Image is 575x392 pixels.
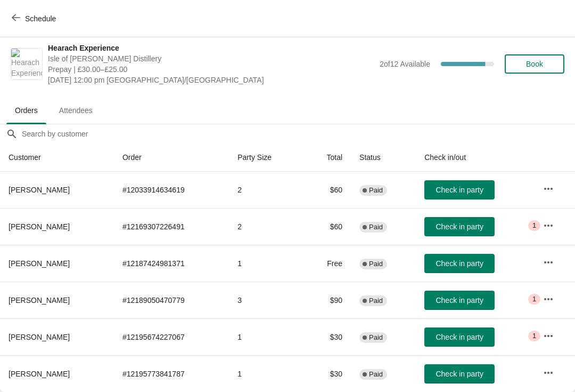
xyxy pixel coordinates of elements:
span: Prepay | £30.00–£25.00 [48,64,374,75]
button: Check in party [424,217,495,236]
td: 1 [229,355,303,392]
span: Paid [369,223,383,231]
span: 1 [532,332,536,340]
td: $30 [303,355,351,392]
span: Attendees [51,101,101,120]
span: Check in party [436,333,483,341]
span: 2 of 12 Available [380,60,430,68]
span: Check in party [436,296,483,305]
td: 1 [229,245,303,282]
td: # 12189050470779 [114,282,229,318]
button: Check in party [424,327,495,347]
td: $30 [303,318,351,355]
td: # 12033914634619 [114,172,229,208]
button: Check in party [424,364,495,383]
td: $60 [303,172,351,208]
span: Check in party [436,186,483,194]
span: Paid [369,333,383,342]
td: # 12195773841787 [114,355,229,392]
td: 2 [229,172,303,208]
button: Check in party [424,180,495,199]
td: $60 [303,208,351,245]
th: Check in/out [416,143,535,172]
td: Free [303,245,351,282]
span: [PERSON_NAME] [9,296,70,305]
span: [PERSON_NAME] [9,222,70,231]
button: Schedule [5,9,64,28]
td: # 12195674227067 [114,318,229,355]
span: [PERSON_NAME] [9,333,70,341]
span: Hearach Experience [48,43,374,53]
span: 1 [532,221,536,230]
span: Paid [369,186,383,195]
td: 1 [229,318,303,355]
span: Book [526,60,543,68]
th: Party Size [229,143,303,172]
span: Check in party [436,222,483,231]
span: Check in party [436,370,483,378]
button: Check in party [424,254,495,273]
span: Orders [6,101,46,120]
span: [DATE] 12:00 pm [GEOGRAPHIC_DATA]/[GEOGRAPHIC_DATA] [48,75,374,85]
button: Check in party [424,291,495,310]
span: Schedule [25,14,56,23]
span: Isle of [PERSON_NAME] Distillery [48,53,374,64]
span: Paid [369,370,383,379]
span: [PERSON_NAME] [9,259,70,268]
td: # 12169307226491 [114,208,229,245]
th: Total [303,143,351,172]
img: Hearach Experience [11,49,42,79]
span: Paid [369,260,383,268]
th: Order [114,143,229,172]
td: # 12187424981371 [114,245,229,282]
span: [PERSON_NAME] [9,186,70,194]
span: Check in party [436,259,483,268]
button: Book [505,54,564,74]
th: Status [351,143,416,172]
span: 1 [532,295,536,303]
span: [PERSON_NAME] [9,370,70,378]
td: 3 [229,282,303,318]
td: 2 [229,208,303,245]
input: Search by customer [21,124,575,143]
td: $90 [303,282,351,318]
span: Paid [369,297,383,305]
